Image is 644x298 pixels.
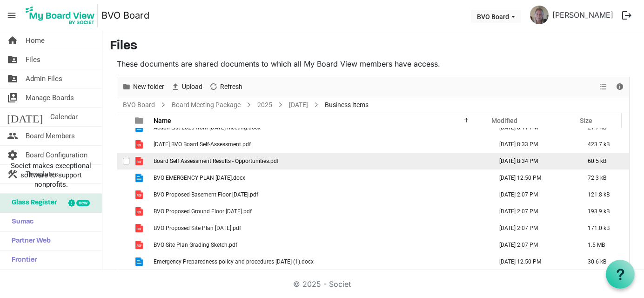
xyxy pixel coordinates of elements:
[7,251,37,270] span: Frontier
[596,77,612,97] div: View
[219,81,243,93] span: Refresh
[598,81,609,93] button: View dropdownbutton
[578,136,629,153] td: 423.7 kB is template cell column header Size
[578,186,629,203] td: 121.8 kB is template cell column header Size
[490,203,578,220] td: August 26, 2025 2:07 PM column header Modified
[117,186,129,203] td: checkbox
[4,161,98,189] span: Societ makes exceptional software to support nonprofits.
[471,10,521,23] button: BVO Board dropdownbutton
[151,203,490,220] td: BVO Proposed Ground Floor 2025-08-25.pdf is template cell column header Name
[578,237,629,253] td: 1.5 MB is template cell column header Size
[7,146,18,164] span: settings
[578,203,629,220] td: 193.9 kB is template cell column header Size
[578,153,629,169] td: 60.5 kB is template cell column header Size
[117,237,129,253] td: checkbox
[26,31,45,50] span: Home
[151,237,490,253] td: BVO Site Plan Grading Sketch.pdf is template cell column header Name
[151,220,490,237] td: BVO Proposed Site Plan 2025-08-25.pdf is template cell column header Name
[7,127,18,145] span: people
[119,77,168,97] div: New folder
[293,279,351,289] a: © 2025 - Societ
[117,58,630,69] p: These documents are shared documents to which all My Board View members have access.
[132,81,165,93] span: New folder
[151,136,490,153] td: April 2025 BVO Board Self-Assessment.pdf is template cell column header Name
[490,237,578,253] td: August 26, 2025 2:07 PM column header Modified
[7,194,57,212] span: Glass Register
[117,169,129,186] td: checkbox
[7,31,18,50] span: home
[7,69,18,88] span: folder_shared
[121,99,157,111] a: BVO Board
[154,141,251,148] span: [DATE] BVO Board Self-Assessment.pdf
[110,39,637,54] h3: Files
[154,158,279,164] span: Board Self Assessment Results - Opportunities.pdf
[323,99,370,111] span: Business Items
[151,186,490,203] td: BVO Proposed Basement Floor 2025-08-25.pdf is template cell column header Name
[154,258,314,265] span: Emergency Preparedness policy and procedures [DATE] (1).docx
[26,146,87,164] span: Board Configuration
[154,117,171,124] span: Name
[129,186,151,203] td: is template cell column header type
[23,4,101,27] a: My Board View Logo
[7,108,43,126] span: [DATE]
[612,77,628,97] div: Details
[154,191,258,198] span: BVO Proposed Basement Floor [DATE].pdf
[491,117,517,124] span: Modified
[7,213,34,231] span: Sumac
[50,108,78,126] span: Calendar
[26,88,74,107] span: Manage Boards
[255,99,274,111] a: 2025
[26,69,62,88] span: Admin Files
[207,81,244,93] button: Refresh
[7,50,18,69] span: folder_shared
[151,169,490,186] td: BVO EMERGENCY PLAN August 25, 2025.docx is template cell column header Name
[490,253,578,270] td: August 28, 2025 12:50 PM column header Modified
[120,81,166,93] button: New folder
[3,7,20,24] span: menu
[490,169,578,186] td: August 28, 2025 12:50 PM column header Modified
[151,253,490,270] td: Emergency Preparedness policy and procedures June 19 2025 (1).docx is template cell column header...
[151,153,490,169] td: Board Self Assessment Results - Opportunities.pdf is template cell column header Name
[76,200,90,206] div: new
[129,203,151,220] td: is template cell column header type
[26,50,40,69] span: Files
[129,153,151,169] td: is template cell column header type
[206,77,246,97] div: Refresh
[181,81,203,93] span: Upload
[287,99,310,111] a: [DATE]
[614,81,626,93] button: Details
[117,253,129,270] td: checkbox
[117,153,129,169] td: checkbox
[168,77,206,97] div: Upload
[490,220,578,237] td: August 26, 2025 2:07 PM column header Modified
[169,81,204,93] button: Upload
[26,127,75,145] span: Board Members
[578,169,629,186] td: 72.3 kB is template cell column header Size
[154,242,237,248] span: BVO Site Plan Grading Sketch.pdf
[578,253,629,270] td: 30.6 kB is template cell column header Size
[117,220,129,237] td: checkbox
[530,6,549,24] img: UTfCzewT5rXU4fD18_RCmd8NiOoEVvluYSMOXPyd4SwdCOh8sCAkHe7StodDouQN8cB_eyn1cfkqWhFEANIUxA_thumb.png
[490,186,578,203] td: August 26, 2025 2:07 PM column header Modified
[490,136,578,153] td: August 25, 2025 8:33 PM column header Modified
[129,237,151,253] td: is template cell column header type
[101,6,149,25] a: BVO Board
[617,6,637,25] button: logout
[7,88,18,107] span: switch_account
[117,136,129,153] td: checkbox
[580,117,592,124] span: Size
[170,99,242,111] a: Board Meeting Package
[154,225,241,231] span: BVO Proposed Site Plan [DATE].pdf
[129,253,151,270] td: is template cell column header type
[154,175,245,181] span: BVO EMERGENCY PLAN [DATE].docx
[490,153,578,169] td: August 25, 2025 8:34 PM column header Modified
[129,136,151,153] td: is template cell column header type
[578,220,629,237] td: 171.0 kB is template cell column header Size
[129,220,151,237] td: is template cell column header type
[7,232,51,251] span: Partner Web
[154,124,261,131] span: Action List 2025 from [DATE] Meeting.docx
[129,169,151,186] td: is template cell column header type
[117,203,129,220] td: checkbox
[549,6,617,24] a: [PERSON_NAME]
[23,4,98,27] img: My Board View Logo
